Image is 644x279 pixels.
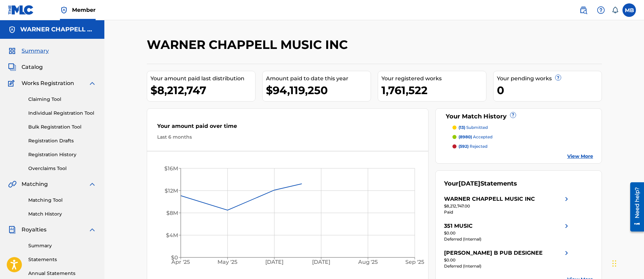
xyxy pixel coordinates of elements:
[157,122,418,134] div: Your amount paid over time
[381,83,486,98] div: 1,761,522
[28,242,96,249] a: Summary
[8,63,16,71] img: Catalog
[28,110,96,117] a: Individual Registration Tool
[622,3,636,17] div: User Menu
[265,259,283,266] tspan: [DATE]
[8,47,16,55] img: Summary
[579,6,587,14] img: search
[444,257,571,263] div: $0.00
[164,165,178,172] tspan: $16M
[497,83,602,98] div: 0
[28,137,96,144] a: Registration Drafts
[266,83,371,98] div: $94,119,250
[459,144,469,149] span: (592)
[88,79,96,87] img: expand
[444,203,571,209] div: $8,212,747.00
[444,249,571,269] a: [PERSON_NAME] B PUB DESIGNEEright chevron icon$0.00Deferred (Internal)
[452,134,593,140] a: (8980) accepted
[510,112,516,118] span: ?
[459,125,465,130] span: (13)
[20,26,96,33] h5: WARNER CHAPPELL MUSIC INC
[22,47,49,55] span: Summary
[612,253,616,274] div: Drag
[8,47,49,55] a: SummarySummary
[444,195,535,203] div: WARNER CHAPPELL MUSIC INC
[444,179,517,188] div: Your Statements
[166,210,178,216] tspan: $8M
[625,179,644,234] iframe: Resource Center
[164,188,178,194] tspan: $12M
[28,96,96,103] a: Claiming Tool
[381,75,486,83] div: Your registered works
[88,180,96,188] img: expand
[444,209,571,215] div: Paid
[22,79,74,87] span: Works Registration
[88,226,96,234] img: expand
[28,123,96,131] a: Bulk Registration Tool
[8,63,43,71] a: CatalogCatalog
[444,222,473,230] div: 351 MUSIC
[28,165,96,172] a: Overclaims Tool
[459,143,487,149] p: rejected
[459,134,472,139] span: (8980)
[358,259,378,266] tspan: Aug '25
[22,63,43,71] span: Catalog
[171,254,178,261] tspan: $0
[444,263,571,269] div: Deferred (Internal)
[166,232,178,239] tspan: $4M
[452,143,593,149] a: (592) rejected
[8,26,16,34] img: Accounts
[28,256,96,263] a: Statements
[577,3,590,17] a: Public Search
[28,211,96,218] a: Match History
[405,259,424,266] tspan: Sep '25
[567,153,593,160] a: View More
[28,151,96,158] a: Registration History
[8,5,34,15] img: MLC Logo
[8,180,16,188] img: Matching
[444,236,571,242] div: Deferred (Internal)
[555,75,561,80] span: ?
[459,134,493,140] p: accepted
[452,124,593,131] a: (13) submitted
[594,3,608,17] div: Help
[22,226,46,234] span: Royalties
[8,226,16,234] img: Royalties
[147,37,351,52] h2: WARNER CHAPPELL MUSIC INC
[597,6,605,14] img: help
[60,6,68,14] img: Top Rightsholder
[563,249,571,257] img: right chevron icon
[497,75,602,83] div: Your pending works
[444,195,571,215] a: WARNER CHAPPELL MUSIC INCright chevron icon$8,212,747.00Paid
[459,180,480,187] span: [DATE]
[459,124,488,131] p: submitted
[150,75,255,83] div: Your amount paid last distribution
[312,259,330,266] tspan: [DATE]
[444,230,571,236] div: $0.00
[444,249,543,257] div: [PERSON_NAME] B PUB DESIGNEE
[444,112,593,121] div: Your Match History
[612,7,618,13] div: Notifications
[444,222,571,242] a: 351 MUSICright chevron icon$0.00Deferred (Internal)
[563,195,571,203] img: right chevron icon
[266,75,371,83] div: Amount paid to date this year
[8,79,17,87] img: Works Registration
[22,180,48,188] span: Matching
[150,83,255,98] div: $8,212,747
[217,259,237,266] tspan: May '25
[610,247,644,279] iframe: Chat Widget
[28,270,96,277] a: Annual Statements
[171,259,190,266] tspan: Apr '25
[157,134,418,141] div: Last 6 months
[28,197,96,204] a: Matching Tool
[72,6,96,14] span: Member
[563,222,571,230] img: right chevron icon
